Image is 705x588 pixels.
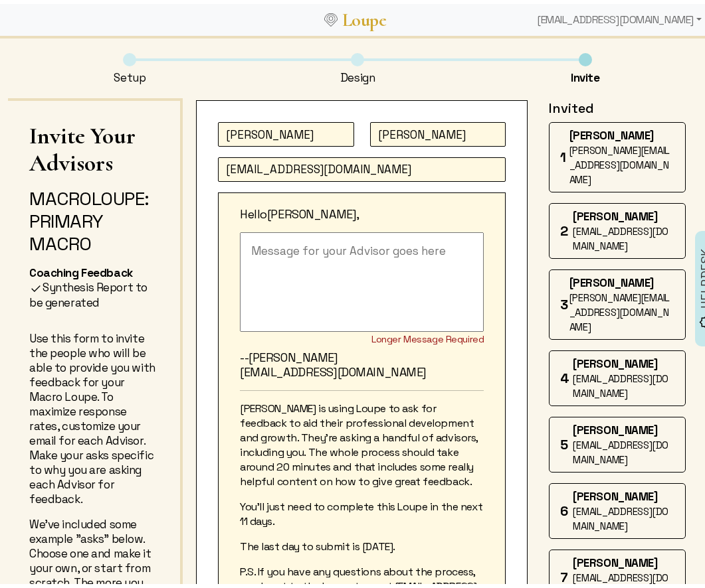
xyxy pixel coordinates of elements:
h4: Invited [549,96,686,113]
div: 1 [560,145,569,162]
keeper-lock: Open Keeper Popup [484,157,500,173]
span: [PERSON_NAME][EMAIL_ADDRESS][DOMAIN_NAME] [569,287,670,329]
span: [EMAIL_ADDRESS][DOMAIN_NAME] [573,435,668,462]
div: Setup [114,66,146,81]
span: [PERSON_NAME] [569,271,654,286]
p: --[PERSON_NAME] [EMAIL_ADDRESS][DOMAIN_NAME] [240,346,484,376]
p: The last day to submit is [DATE]. [240,536,484,550]
p: Hello [PERSON_NAME], [240,203,484,218]
span: [PERSON_NAME] [573,485,657,500]
img: Loupe Logo [324,9,338,23]
span: [EMAIL_ADDRESS][DOMAIN_NAME] [573,221,668,248]
div: 6 [560,499,573,516]
p: You’ll just need to complete this Loupe in the next 11 days. [240,496,484,525]
div: 4 [560,366,573,383]
span: Macro [29,183,92,206]
span: [PERSON_NAME] [573,419,657,433]
input: Advisor first name here [218,118,354,143]
p: Use this form to invite the people who will be able to provide you with feedback for your Macro L... [29,327,159,502]
span: [EMAIL_ADDRESS][DOMAIN_NAME] [573,501,668,528]
div: 2 [560,219,573,236]
p: [PERSON_NAME] is using Loupe to ask for feedback to aid their professional development and growth... [240,398,484,485]
a: Loupe [338,4,391,29]
img: FFFF [29,278,43,291]
div: Design [340,66,375,81]
input: Advisor email here [218,153,506,178]
span: [PERSON_NAME] [573,205,657,220]
div: Coaching Feedback [29,261,159,276]
div: Invite [571,66,599,81]
div: 7 [560,565,573,582]
span: [PERSON_NAME] [573,352,657,367]
input: Advisor last name here [370,118,506,143]
h1: Invite Your Advisors [29,118,159,173]
div: Loupe: Primary Macro [29,183,159,251]
div: 5 [560,433,573,449]
span: [PERSON_NAME][EMAIL_ADDRESS][DOMAIN_NAME] [569,140,670,182]
span: [EMAIL_ADDRESS][DOMAIN_NAME] [573,368,668,396]
span: [PERSON_NAME] [569,124,654,139]
span: [PERSON_NAME] [573,551,657,566]
div: 3 [560,293,569,309]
